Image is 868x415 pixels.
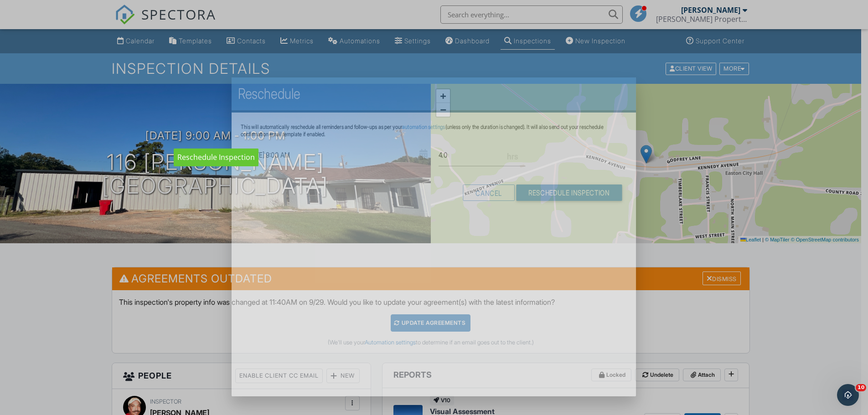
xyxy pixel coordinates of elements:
div: Cancel [463,184,515,201]
a: automation settings [403,123,445,130]
p: This will automatically reschedule all reminders and follow-ups as per your (unless only the dura... [241,123,627,138]
input: Reschedule Inspection [517,184,623,201]
h2: Reschedule [238,85,630,103]
iframe: Intercom live chat [837,384,859,406]
span: 10 [856,384,866,391]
